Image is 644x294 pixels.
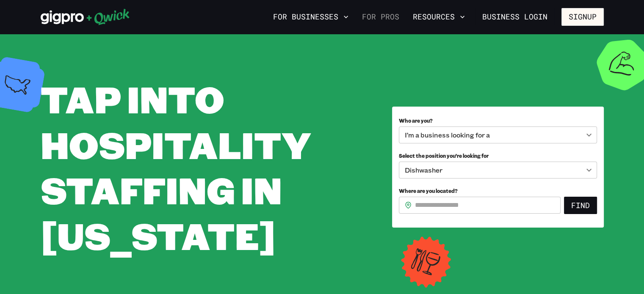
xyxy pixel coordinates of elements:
[399,126,597,143] div: I’m a business looking for a
[359,10,403,24] a: For Pros
[399,162,597,179] div: Dishwasher
[561,8,604,26] button: Signup
[399,152,489,159] span: Select the position you’re looking for
[399,117,433,124] span: Who are you?
[270,10,352,24] button: For Businesses
[409,10,468,24] button: Resources
[399,187,458,194] span: Where are you located?
[41,74,311,260] span: Tap into Hospitality Staffing in [US_STATE]
[564,197,597,214] button: Find
[475,8,555,26] a: Business Login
